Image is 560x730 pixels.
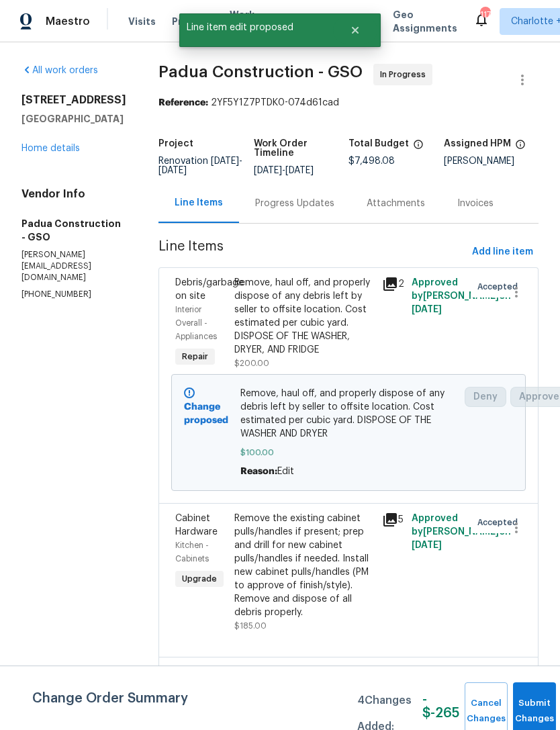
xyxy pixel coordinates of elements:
span: $185.00 [234,622,267,630]
h5: Work Order Timeline [254,139,349,158]
button: Add line item [467,240,539,265]
span: Approved by [PERSON_NAME] on [412,278,511,314]
span: $7,498.08 [348,156,395,166]
span: Upgrade [177,572,222,586]
div: Attachments [367,197,425,210]
button: Deny [465,387,506,407]
span: [DATE] [285,166,314,175]
span: Line item edit proposed [179,13,333,42]
span: Cabinet Hardware [175,514,218,537]
h5: Padua Construction - GSO [21,217,126,244]
span: Projects [172,15,214,28]
span: Kitchen - Cabinets [175,541,209,563]
div: Progress Updates [255,197,334,210]
span: Padua Construction - GSO [158,64,363,80]
span: The total cost of line items that have been proposed by Opendoor. This sum includes line items th... [413,139,424,156]
span: - [254,166,314,175]
div: 2YF5Y1Z7PTDK0-074d61cad [158,96,539,109]
div: 5 [382,512,404,528]
span: Renovation [158,156,242,175]
div: Line Items [175,196,223,210]
span: Maestro [46,15,90,28]
span: [DATE] [158,166,187,175]
h4: Vendor Info [21,187,126,201]
div: Invoices [457,197,494,210]
span: In Progress [380,68,431,81]
span: Work Orders [230,8,264,35]
button: Close [333,17,377,44]
h5: Total Budget [348,139,409,148]
b: Reference: [158,98,208,107]
span: Cancel Changes [471,696,501,727]
span: Accepted [477,516,523,529]
h5: Assigned HPM [444,139,511,148]
span: Interior Overall - Appliances [175,306,217,340]
div: 117 [480,8,489,21]
span: [DATE] [412,305,442,314]
span: Line Items [158,240,467,265]
a: All work orders [21,66,98,75]
span: [DATE] [412,541,442,550]
h2: [STREET_ADDRESS] [21,93,126,107]
span: Repair [177,350,214,363]
div: Remove, haul off, and properly dispose of any debris left by seller to offsite location. Cost est... [234,276,374,357]
span: [DATE] [254,166,282,175]
span: Submit Changes [520,696,549,727]
span: Remove, haul off, and properly dispose of any debris left by seller to offsite location. Cost est... [240,387,457,441]
h5: [GEOGRAPHIC_DATA] [21,112,126,126]
span: Add line item [472,244,533,261]
p: [PERSON_NAME][EMAIL_ADDRESS][DOMAIN_NAME] [21,249,126,283]
span: Reason: [240,467,277,476]
span: [DATE] [211,156,239,166]
span: $200.00 [234,359,269,367]
span: Debris/garbage on site [175,278,244,301]
span: Accepted [477,280,523,293]
p: [PHONE_NUMBER] [21,289,126,300]
span: $100.00 [240,446,457,459]
b: Change proposed [184,402,228,425]
span: - [158,156,242,175]
div: [PERSON_NAME] [444,156,539,166]
span: Edit [277,467,294,476]
span: The hpm assigned to this work order. [515,139,526,156]
span: Approved by [PERSON_NAME] on [412,514,511,550]
a: Home details [21,144,80,153]
h5: Project [158,139,193,148]
div: Remove the existing cabinet pulls/handles if present; prep and drill for new cabinet pulls/handle... [234,512,374,619]
div: 2 [382,276,404,292]
span: Visits [128,15,156,28]
span: Geo Assignments [393,8,457,35]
